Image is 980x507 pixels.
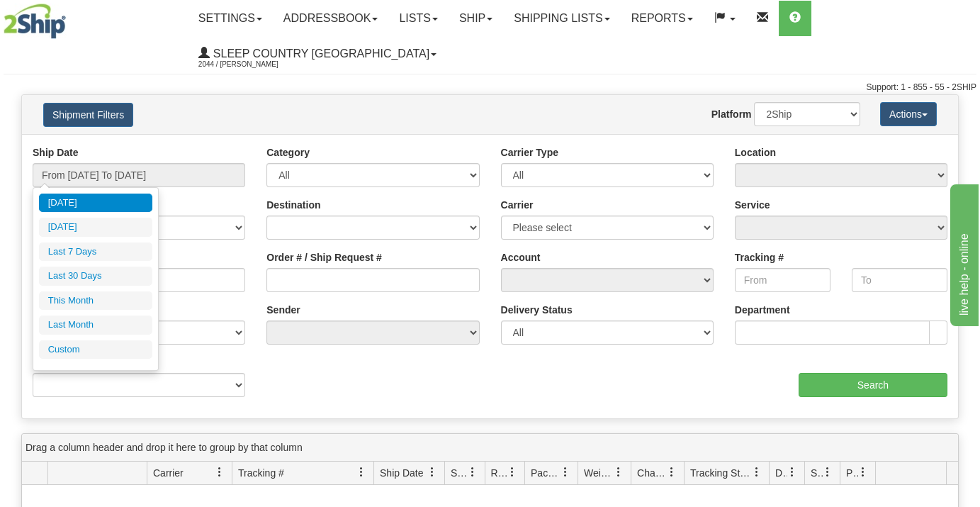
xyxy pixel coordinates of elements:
label: Account [501,250,541,264]
a: Sender filter column settings [461,460,485,484]
a: Ship [449,1,503,36]
li: [DATE] [39,194,152,213]
span: Sleep Country [GEOGRAPHIC_DATA] [210,48,429,60]
li: Last 30 Days [39,267,152,286]
li: Last Month [39,316,152,335]
button: Shipment Filters [43,103,133,127]
span: Sender [451,466,467,480]
label: Order # / Ship Request # [266,250,382,264]
label: Delivery Status [501,303,573,317]
a: Reports [621,1,704,36]
span: Shipment Issues [811,466,823,480]
input: Search [799,373,947,397]
a: Settings [188,1,273,36]
span: Tracking # [238,466,284,480]
label: Carrier Type [501,145,558,160]
a: Shipping lists [503,1,620,36]
span: Tracking Status [690,466,752,480]
a: Packages filter column settings [553,460,578,484]
label: Sender [266,303,300,317]
iframe: chat widget [947,181,979,325]
li: [DATE] [39,218,152,237]
li: Custom [39,340,152,360]
a: Carrier filter column settings [208,460,232,484]
div: live help - online [11,9,131,26]
span: Weight [584,466,614,480]
a: Tracking Status filter column settings [745,460,769,484]
button: Actions [880,102,937,126]
a: Sleep Country [GEOGRAPHIC_DATA] 2044 / [PERSON_NAME] [188,36,447,72]
div: Support: 1 - 855 - 55 - 2SHIP [4,82,976,94]
img: logo2044.jpg [4,4,66,39]
div: grid grouping header [22,434,958,462]
span: Pickup Status [846,466,858,480]
label: Department [735,303,790,317]
span: Recipient [491,466,507,480]
li: This Month [39,291,152,311]
li: Last 7 Days [39,243,152,262]
a: Charge filter column settings [660,460,684,484]
label: Carrier [501,198,534,212]
label: Platform [711,107,752,121]
a: Delivery Status filter column settings [780,460,804,484]
a: Ship Date filter column settings [420,460,444,484]
span: Charge [637,466,667,480]
span: 2044 / [PERSON_NAME] [198,57,305,72]
span: Delivery Status [775,466,787,480]
a: Lists [388,1,448,36]
a: Recipient filter column settings [500,460,524,484]
label: Tracking # [735,250,784,264]
a: Tracking # filter column settings [349,460,373,484]
label: Location [735,145,776,160]
input: From [735,268,830,292]
span: Carrier [153,466,184,480]
a: Pickup Status filter column settings [851,460,875,484]
span: Packages [531,466,561,480]
label: Category [266,145,310,160]
label: Service [735,198,770,212]
a: Weight filter column settings [607,460,631,484]
label: Destination [266,198,320,212]
span: Ship Date [380,466,423,480]
label: Ship Date [33,145,79,160]
input: To [852,268,947,292]
a: Addressbook [273,1,389,36]
a: Shipment Issues filter column settings [816,460,840,484]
